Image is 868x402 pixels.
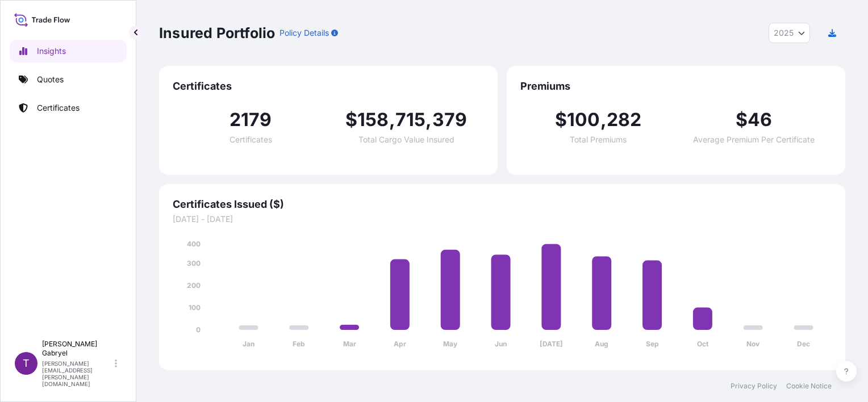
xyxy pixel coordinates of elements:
span: T [23,358,30,369]
tspan: Dec [797,340,810,348]
span: 46 [748,111,772,129]
span: $ [736,111,748,129]
p: Insured Portfolio [159,24,275,42]
span: 2179 [229,111,272,129]
span: , [600,111,607,129]
span: 282 [607,111,642,129]
span: Certificates [173,79,484,93]
p: [PERSON_NAME][EMAIL_ADDRESS][PERSON_NAME][DOMAIN_NAME] [42,360,112,387]
tspan: 0 [196,325,201,334]
p: [PERSON_NAME] Gabryel [42,340,112,358]
p: Quotes [37,74,64,85]
span: 379 [432,111,468,129]
a: Quotes [10,68,127,91]
p: Policy Details [279,27,329,39]
tspan: Feb [293,340,305,348]
tspan: Nov [746,340,760,348]
a: Cookie Notice [786,382,832,391]
tspan: Aug [595,340,608,348]
span: Total Cargo Value Insured [358,136,454,144]
span: Average Premium Per Certificate [693,136,815,144]
a: Privacy Policy [731,382,777,391]
span: 2025 [774,27,794,39]
span: Total Premiums [570,136,627,144]
tspan: Jan [243,340,254,348]
span: [DATE] - [DATE] [173,213,832,225]
tspan: Sep [646,340,659,348]
span: Premiums [520,79,832,93]
a: Certificates [10,97,127,119]
tspan: 400 [187,240,201,248]
tspan: 100 [189,303,201,312]
tspan: Mar [343,340,356,348]
span: , [389,111,395,129]
span: 715 [395,111,426,129]
span: $ [345,111,357,129]
tspan: 300 [187,259,201,267]
tspan: Jun [495,340,507,348]
tspan: [DATE] [540,340,563,348]
button: Year Selector [769,23,810,43]
p: Insights [37,45,66,57]
span: , [425,111,432,129]
tspan: Apr [394,340,406,348]
span: Certificates Issued ($) [173,198,832,211]
span: 158 [357,111,389,129]
span: $ [555,111,567,129]
a: Insights [10,40,127,62]
p: Certificates [37,102,80,114]
tspan: Oct [697,340,709,348]
tspan: May [443,340,458,348]
span: Certificates [229,136,272,144]
tspan: 200 [187,281,201,290]
span: 100 [567,111,600,129]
